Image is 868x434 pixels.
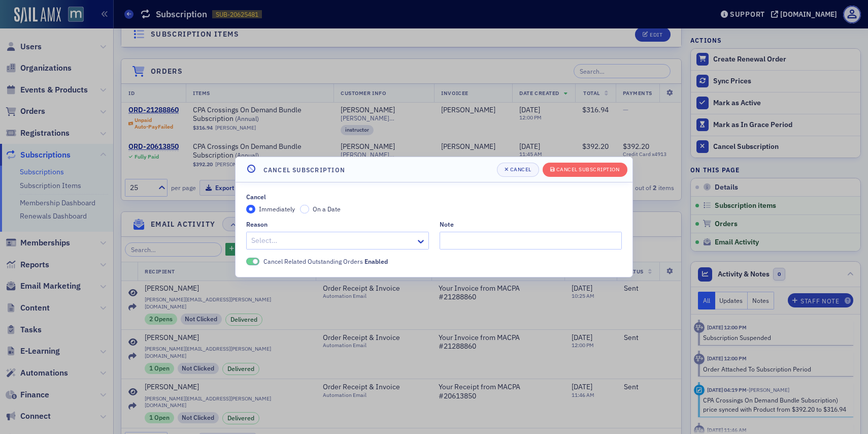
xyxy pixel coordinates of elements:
span: Cancel Related Outstanding Orders [263,257,388,266]
span: Enabled [246,258,259,265]
span: On a Date [313,205,341,213]
div: Cancel [246,193,266,201]
div: Cancel Subscription [556,167,620,172]
input: On a Date [300,205,309,214]
div: Reason [246,221,268,228]
button: Cancel Subscription [543,163,627,177]
span: Enabled [364,257,388,265]
button: Cancel [497,163,539,177]
h4: Cancel Subscription [263,165,345,174]
input: Immediately [246,205,255,214]
span: Immediately [259,205,295,213]
div: Note [440,221,454,228]
div: Cancel [510,167,531,172]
